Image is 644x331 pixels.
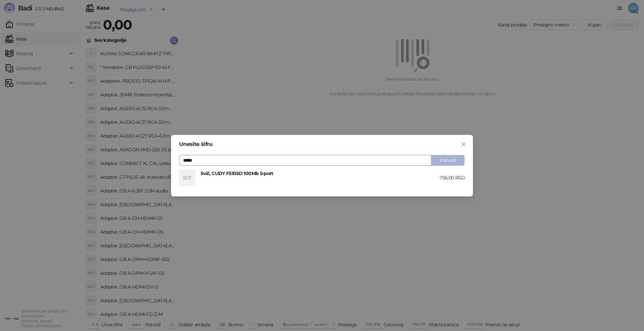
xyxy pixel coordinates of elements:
button: Close [458,139,469,150]
span: Zatvori [458,142,469,147]
div: 756,00 RSD [440,174,465,181]
span: close [461,142,466,147]
div: Unesite šifru [179,142,465,147]
h4: Svič, CUDY FS105D 100Mb 5-port [201,170,440,177]
button: Potvrdi [431,155,465,166]
div: SCF [179,170,195,186]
